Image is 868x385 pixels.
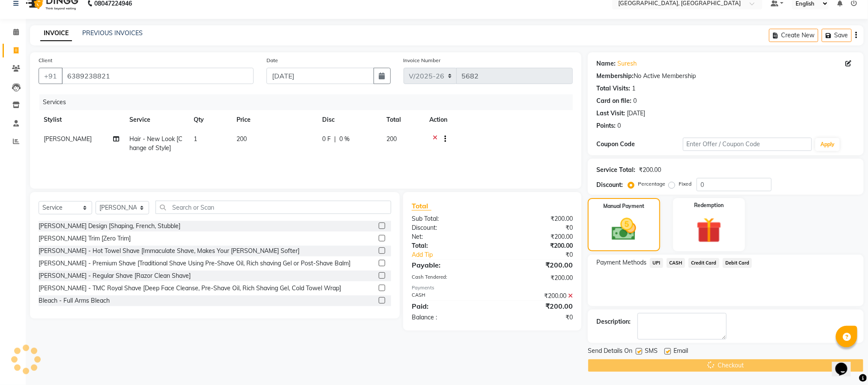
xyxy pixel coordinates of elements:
th: Price [231,110,317,129]
div: Total: [405,241,492,250]
div: 1 [632,84,635,93]
button: Create New [769,29,818,42]
input: Enter Offer / Coupon Code [683,138,812,151]
span: SMS [645,346,658,357]
div: Bleach - Full Arms Bleach [39,296,110,305]
a: INVOICE [40,26,72,41]
div: Paid: [405,301,492,311]
th: Disc [317,110,381,129]
div: ₹0 [507,250,579,259]
span: Send Details On [588,346,632,357]
label: Manual Payment [604,202,645,210]
a: Suresh [617,59,637,68]
div: ₹200.00 [492,214,579,223]
span: | [334,135,336,144]
div: Payments [412,284,573,292]
div: ₹0 [492,313,579,322]
input: Search by Name/Mobile/Email/Code [62,68,254,84]
button: +91 [39,68,63,84]
div: [PERSON_NAME] - Premium Shave [Traditional Shave Using Pre-Shave Oil, Rich shaving Gel or Post-Sh... [39,259,350,268]
th: Service [124,110,189,129]
label: Invoice Number [404,57,441,64]
div: ₹200.00 [492,301,579,311]
span: UPI [650,258,663,268]
div: Balance : [405,313,492,322]
div: [PERSON_NAME] - TMC Royal Shave [Deep Face Cleanse, Pre-Shave Oil, Rich Shaving Gel, Cold Towel W... [39,284,341,293]
label: Redemption [694,202,724,209]
div: 0 [617,121,621,130]
div: [PERSON_NAME] - Regular Shave [Razor Clean Shave] [39,271,191,280]
span: Payment Methods [596,258,647,267]
div: Coupon Code [596,140,682,149]
div: Services [39,94,579,110]
div: [PERSON_NAME] Design [Shaping, French, Stubble] [39,222,180,231]
button: Apply [815,138,840,151]
div: CASH [405,292,492,301]
label: Date [266,57,278,64]
input: Search or Scan [156,201,391,214]
div: ₹200.00 [639,165,661,174]
div: Last Visit: [596,109,625,118]
div: No Active Membership [596,72,855,81]
div: Name: [596,59,616,68]
div: ₹200.00 [492,232,579,241]
span: Debit Card [723,258,752,268]
img: _cash.svg [604,215,644,244]
div: Service Total: [596,165,635,174]
div: [PERSON_NAME] Trim [Zero Trim] [39,234,131,243]
span: CASH [667,258,685,268]
div: [PERSON_NAME] - Hot Towel Shave [Immaculate Shave, Makes Your [PERSON_NAME] Softer] [39,247,299,256]
iframe: chat widget [832,351,859,376]
span: 0 F [322,135,331,144]
span: Email [673,346,688,357]
div: ₹200.00 [492,241,579,250]
div: ₹200.00 [492,274,579,283]
a: PREVIOUS INVOICES [82,29,143,37]
div: Membership: [596,72,634,81]
button: Save [822,29,852,42]
label: Client [39,57,52,64]
div: Discount: [596,180,623,189]
div: ₹200.00 [492,260,579,270]
div: Discount: [405,223,492,232]
th: Total [381,110,424,129]
label: Fixed [679,180,691,188]
label: Percentage [638,180,665,188]
div: ₹200.00 [492,292,579,301]
th: Qty [189,110,231,129]
th: Action [424,110,573,129]
span: [PERSON_NAME] [44,135,92,143]
span: Total [412,202,431,211]
div: Points: [596,121,616,130]
div: Payable: [405,260,492,270]
div: Cash Tendered: [405,274,492,283]
div: Description: [596,317,631,326]
div: Card on file: [596,96,632,105]
span: 0 % [339,135,350,144]
th: Stylist [39,110,124,129]
span: 200 [386,135,397,143]
div: [DATE] [627,109,645,118]
div: Sub Total: [405,214,492,223]
div: ₹0 [492,223,579,232]
a: Add Tip [405,250,507,259]
img: _gift.svg [688,214,730,246]
span: Credit Card [688,258,719,268]
div: 0 [633,96,637,105]
div: Total Visits: [596,84,630,93]
div: Net: [405,232,492,241]
span: 1 [194,135,197,143]
span: Hair - New Look [Change of Style] [129,135,183,152]
span: 200 [236,135,247,143]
